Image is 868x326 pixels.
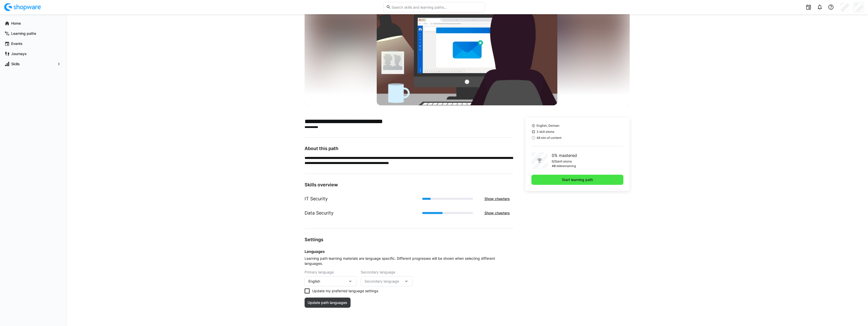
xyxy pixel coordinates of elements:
span: 48 min of content [536,136,561,140]
button: Update path languages [305,298,351,308]
h1: IT Security [305,195,328,202]
h4: Languages [305,249,513,254]
span: Primary language [305,270,334,274]
button: Start learning path [531,175,624,185]
p: 0/3 [552,159,557,164]
h1: Data Security [305,210,334,216]
h3: About this path [305,146,513,151]
eds-checkbox: Update my preferred language settings [305,288,513,294]
span: Update path languages [307,300,348,305]
span: Secondary language [361,270,395,274]
input: Search skills and learning paths… [391,5,482,9]
span: Learning path learning materials are language specific. Different progresses will be shown when s... [305,256,513,266]
span: English [308,279,320,284]
button: Show chapters [481,194,513,204]
p: remaining [562,164,576,168]
span: Show chapters [484,196,511,201]
span: English, German [536,124,559,128]
h3: Settings [305,237,513,242]
p: skill atoms [557,159,572,164]
p: 48 min [552,164,562,168]
button: Show chapters [481,208,513,218]
h3: Skills overview [305,182,513,188]
span: Start learning path [561,177,594,182]
span: Secondary language [365,279,404,284]
p: 0% mastered [552,152,577,158]
span: 3 skill atoms [536,130,554,134]
span: Show chapters [484,210,511,216]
